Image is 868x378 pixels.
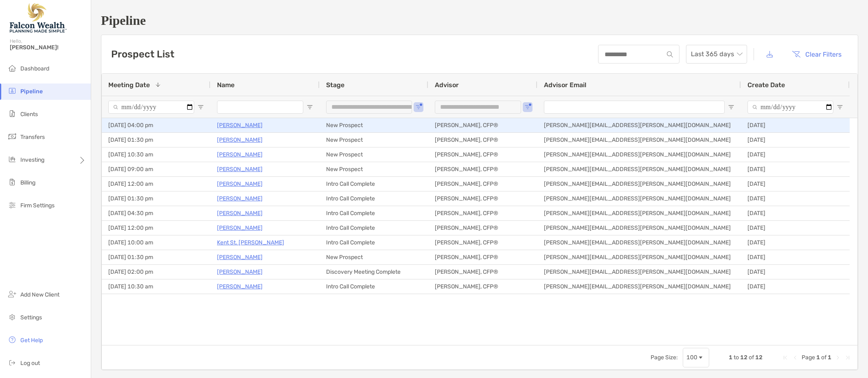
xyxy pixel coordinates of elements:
[428,250,537,264] div: [PERSON_NAME], CFP®
[217,179,263,189] a: [PERSON_NAME]
[7,109,17,119] img: clients icon
[537,221,741,235] div: [PERSON_NAME][EMAIL_ADDRESS][PERSON_NAME][DOMAIN_NAME]
[320,206,428,220] div: Intro Call Complete
[7,63,17,73] img: dashboard icon
[782,354,789,361] div: First Page
[816,354,820,361] span: 1
[837,104,843,110] button: Open Filter Menu
[217,208,263,218] p: [PERSON_NAME]
[415,104,422,110] button: Open Filter Menu
[320,221,428,235] div: Intro Call Complete
[102,250,210,264] div: [DATE] 01:30 pm
[20,134,45,141] span: Transfers
[821,354,826,361] span: of
[435,81,459,89] span: Advisor
[7,154,17,164] img: investing icon
[7,289,17,299] img: add_new_client icon
[7,132,17,141] img: transfers icon
[741,162,850,176] div: [DATE]
[428,147,537,162] div: [PERSON_NAME], CFP®
[537,265,741,279] div: [PERSON_NAME][EMAIL_ADDRESS][PERSON_NAME][DOMAIN_NAME]
[102,118,210,132] div: [DATE] 04:00 pm
[20,337,43,344] span: Get Help
[10,44,86,51] span: [PERSON_NAME]!
[741,221,850,235] div: [DATE]
[20,360,40,367] span: Log out
[792,354,798,361] div: Previous Page
[802,354,815,361] span: Page
[7,358,17,367] img: logout icon
[320,265,428,279] div: Discovery Meeting Complete
[20,314,42,321] span: Settings
[428,118,537,132] div: [PERSON_NAME], CFP®
[428,191,537,206] div: [PERSON_NAME], CFP®
[320,118,428,132] div: New Prospect
[537,177,741,191] div: [PERSON_NAME][EMAIL_ADDRESS][PERSON_NAME][DOMAIN_NAME]
[102,279,210,294] div: [DATE] 10:30 am
[217,149,263,160] a: [PERSON_NAME]
[102,265,210,279] div: [DATE] 02:00 pm
[320,133,428,147] div: New Prospect
[217,223,263,233] p: [PERSON_NAME]
[108,101,194,114] input: Meeting Date Filter Input
[537,235,741,250] div: [PERSON_NAME][EMAIL_ADDRESS][PERSON_NAME][DOMAIN_NAME]
[741,265,850,279] div: [DATE]
[691,45,742,63] span: Last 365 days
[307,104,313,110] button: Open Filter Menu
[683,348,709,367] div: Page Size
[217,267,263,277] a: [PERSON_NAME]
[10,3,67,33] img: Falcon Wealth Planning Logo
[217,120,263,130] a: [PERSON_NAME]
[7,177,17,187] img: billing icon
[740,354,747,361] span: 12
[741,118,850,132] div: [DATE]
[651,354,678,361] div: Page Size:
[20,156,44,163] span: Investing
[729,354,732,361] span: 1
[544,101,725,114] input: Advisor Email Filter Input
[755,354,763,361] span: 12
[217,193,263,204] a: [PERSON_NAME]
[320,250,428,264] div: New Prospect
[102,191,210,206] div: [DATE] 01:30 pm
[101,13,858,28] h1: Pipeline
[741,206,850,220] div: [DATE]
[828,354,831,361] span: 1
[217,81,235,89] span: Name
[747,101,833,114] input: Create Date Filter Input
[428,177,537,191] div: [PERSON_NAME], CFP®
[686,354,697,361] div: 100
[20,88,43,95] span: Pipeline
[320,147,428,162] div: New Prospect
[326,81,344,89] span: Stage
[7,86,17,96] img: pipeline icon
[428,279,537,294] div: [PERSON_NAME], CFP®
[537,191,741,206] div: [PERSON_NAME][EMAIL_ADDRESS][PERSON_NAME][DOMAIN_NAME]
[537,133,741,147] div: [PERSON_NAME][EMAIL_ADDRESS][PERSON_NAME][DOMAIN_NAME]
[537,118,741,132] div: [PERSON_NAME][EMAIL_ADDRESS][PERSON_NAME][DOMAIN_NAME]
[741,250,850,264] div: [DATE]
[428,133,537,147] div: [PERSON_NAME], CFP®
[217,135,263,145] a: [PERSON_NAME]
[741,279,850,294] div: [DATE]
[749,354,754,361] span: of
[537,250,741,264] div: [PERSON_NAME][EMAIL_ADDRESS][PERSON_NAME][DOMAIN_NAME]
[7,312,17,322] img: settings icon
[320,177,428,191] div: Intro Call Complete
[320,235,428,250] div: Intro Call Complete
[217,252,263,262] a: [PERSON_NAME]
[741,235,850,250] div: [DATE]
[524,104,531,110] button: Open Filter Menu
[741,191,850,206] div: [DATE]
[844,354,851,361] div: Last Page
[835,354,841,361] div: Next Page
[428,221,537,235] div: [PERSON_NAME], CFP®
[728,104,734,110] button: Open Filter Menu
[537,162,741,176] div: [PERSON_NAME][EMAIL_ADDRESS][PERSON_NAME][DOMAIN_NAME]
[428,265,537,279] div: [PERSON_NAME], CFP®
[111,48,174,60] h3: Prospect List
